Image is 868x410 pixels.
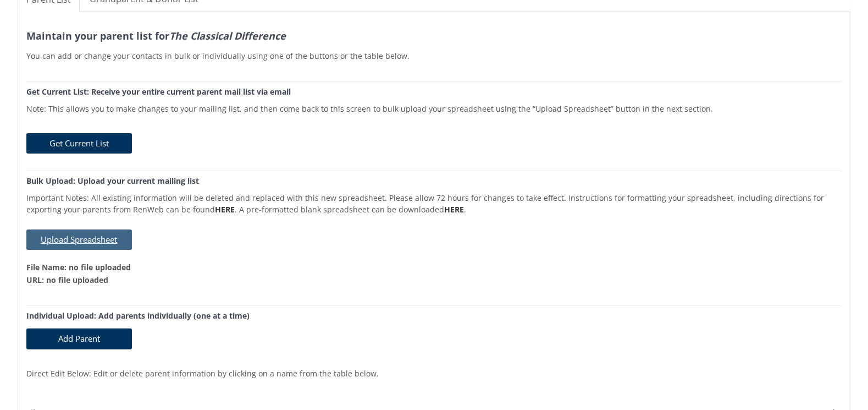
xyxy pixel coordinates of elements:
[26,96,842,114] p: Note: This allows you to make changes to your mailing list, and then come back to this screen to ...
[26,86,291,97] strong: Get Current List: Receive your entire current parent mail list via email
[26,176,199,186] strong: Bulk Upload: Upload your current mailing list
[444,204,464,215] a: HERE
[26,133,132,154] button: Get Current List
[26,275,108,285] strong: URL: no file uploaded
[26,41,842,62] p: You can add or change your contacts in bulk or individually using one of the buttons or the table...
[26,361,842,379] p: Direct Edit Below: Edit or delete parent information by clicking on a name from the table below.
[215,204,235,215] a: HERE
[26,310,250,321] strong: Individual Upload: Add parents individually (one at a time)
[169,29,286,42] em: The Classical Difference
[26,29,286,42] strong: Maintain your parent list for
[26,185,842,215] p: Important Notes: All existing information will be deleted and replaced with this new spreadsheet....
[26,229,132,250] button: Upload Spreadsheet
[26,329,132,349] button: Add Parent
[26,262,131,272] strong: File Name: no file uploaded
